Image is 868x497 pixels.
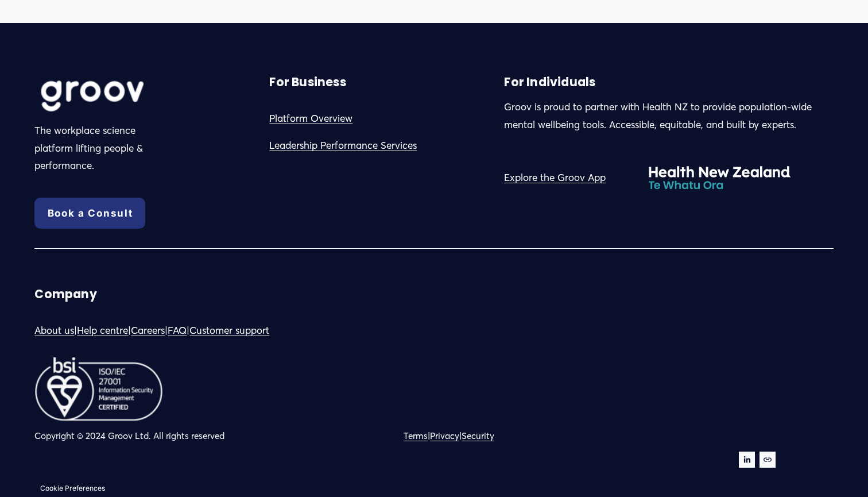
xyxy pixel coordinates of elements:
[462,428,494,444] a: Security
[739,452,755,468] a: LinkedIn
[34,480,111,497] section: Manage previously selected cookie options
[189,322,269,340] a: Customer support
[34,322,74,340] a: About us
[404,428,428,444] a: Terms
[404,428,665,444] p: | |
[504,98,833,133] p: Groov is proud to partner with Health NZ to provide population-wide mental wellbeing tools. Acces...
[34,122,162,175] p: The workplace science platform lifting people & performance.
[40,484,105,492] button: Cookie Preferences
[269,74,346,90] strong: For Business
[269,110,352,128] a: Platform Overview
[34,322,431,340] p: | | | |
[131,322,165,340] a: Careers
[77,322,128,340] a: Help centre
[504,74,595,90] strong: For Individuals
[168,322,187,340] a: FAQ
[34,286,96,302] strong: Company
[759,452,776,468] a: URL
[430,428,459,444] a: Privacy
[269,137,417,155] a: Leadership Performance Services
[34,198,145,229] a: Book a Consult
[504,169,606,187] a: Explore the Groov App
[34,428,431,444] p: Copyright © 2024 Groov Ltd. All rights reserved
